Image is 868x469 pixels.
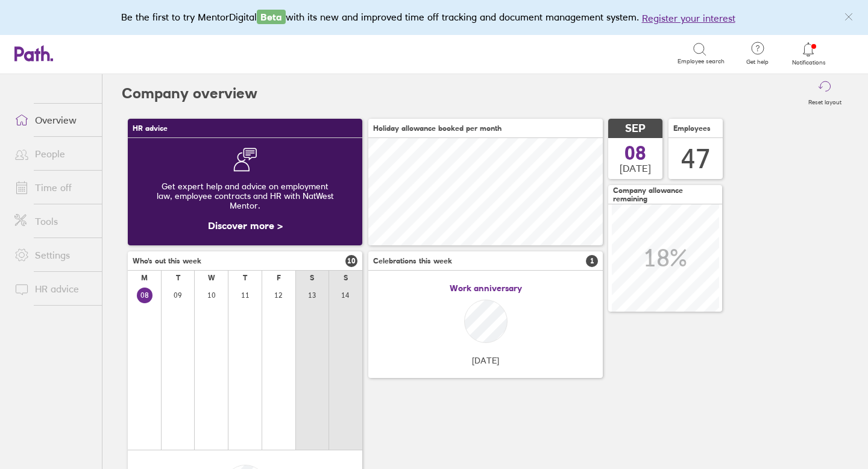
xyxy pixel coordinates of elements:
[681,143,710,174] div: 47
[450,283,522,293] span: Work anniversary
[137,172,353,220] div: Get expert help and advice on employment law, employee contracts and HR with NatWest Mentor.
[801,95,849,106] label: Reset layout
[678,58,725,65] span: Employee search
[789,41,828,66] a: Notifications
[345,255,357,267] span: 10
[789,59,828,66] span: Notifications
[625,122,646,135] span: SEP
[310,274,314,282] div: S
[472,356,499,365] span: [DATE]
[208,219,283,231] a: Discover more >
[243,274,247,282] div: T
[624,143,646,163] span: 08
[620,163,651,174] span: [DATE]
[5,108,102,132] a: Overview
[133,257,201,265] span: Who's out this week
[5,243,102,267] a: Settings
[257,10,286,24] span: Beta
[135,48,166,58] div: Search
[373,124,502,133] span: Holiday allowance booked per month
[344,274,348,282] div: S
[738,58,777,66] span: Get help
[586,255,598,267] span: 1
[801,74,849,113] button: Reset layout
[141,274,148,282] div: M
[5,175,102,200] a: Time off
[122,74,257,113] h2: Company overview
[5,142,102,166] a: People
[176,274,180,282] div: T
[673,124,711,133] span: Employees
[642,11,735,25] button: Register your interest
[373,257,452,265] span: Celebrations this week
[121,10,747,25] div: Be the first to try MentorDigital with its new and improved time off tracking and document manage...
[133,124,168,133] span: HR advice
[277,274,281,282] div: F
[5,209,102,233] a: Tools
[5,277,102,301] a: HR advice
[208,274,215,282] div: W
[613,186,717,203] span: Company allowance remaining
